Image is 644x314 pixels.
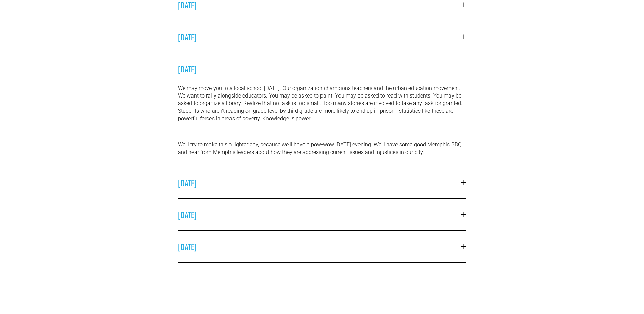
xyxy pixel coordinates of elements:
div: [DATE] [178,85,466,167]
span: [DATE] [178,31,462,42]
span: [DATE] [178,209,462,220]
button: [DATE] [178,199,466,230]
button: [DATE] [178,21,466,53]
p: We'll try to make this a lighter day, because we'll have a pow-wow [DATE] evening. We'll have som... [178,141,466,156]
button: [DATE] [178,167,466,198]
span: [DATE] [178,241,462,252]
span: [DATE] [178,63,462,74]
span: [DATE] [178,177,462,188]
button: [DATE] [178,53,466,85]
button: [DATE] [178,231,466,262]
p: We may move you to a local school [DATE]. Our organization champions teachers and the urban educa... [178,85,466,123]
